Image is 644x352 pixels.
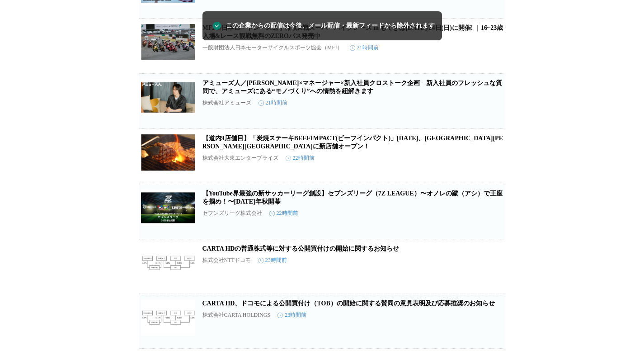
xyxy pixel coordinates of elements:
[141,245,195,281] img: CARTA HDの普通株式等に対する公開買付けの開始に関するお知らせ
[202,135,503,150] a: 【道内9店舗目】「炭焼ステーキBEEFIMPACT(ビーフインパクト)」[DATE]、[GEOGRAPHIC_DATA][PERSON_NAME][GEOGRAPHIC_DATA]に新店舗オープン！
[141,79,195,115] img: アミューズ人／細田佳央太×マネージャー×新入社員クロストーク企画 新入社員のフレッシュな質問で、アミューズにある“モノづくり”への情熱を紐解きます
[202,190,503,205] a: 【YouTube界最強の新サッカーリーグ創設】セブンズリーグ（7Z LEAGUE）〜オノレの蹴（アシ）で王座を掴め！〜[DATE]年秋開幕
[350,44,379,52] time: 21時間前
[202,80,503,95] a: アミューズ人／[PERSON_NAME]×マネージャー×新入社員クロストーク企画 新入社員のフレッシュな質問で、アミューズにある“モノづくり”への情熱を紐解きます
[202,209,262,217] p: セブンズリーグ株式会社
[202,44,343,52] p: 一般財団法人日本モーターサイクルスポーツ協会（MFJ）
[202,245,400,252] a: CARTA HDの普通株式等に対する公開買付けの開始に関するお知らせ
[141,300,195,336] img: CARTA HD、ドコモによる公開買付け（TOB）の開始に関する賛同の意見表明及び応募推奨のお知らせ
[202,154,278,162] p: 株式会社大東エンタープライズ
[259,99,287,107] time: 21時間前
[202,99,251,107] p: 株式会社アミューズ
[226,21,435,31] span: この企業からの配信は今後、メール配信・最新フィードから除外されます
[202,257,251,264] p: 株式会社NTTドコモ
[258,257,287,264] time: 23時間前
[202,311,271,319] p: 株式会社CARTA HOLDINGS
[141,134,195,171] img: 【道内9店舗目】「炭焼ステーキBEEFIMPACT(ビーフインパクト)」2025年8月19日(火)、札幌市清田区に新店舗オープン！
[269,209,298,217] time: 22時間前
[141,24,195,60] img: MFJ全日本ロードレース選手権 第4戦スーパーバイクレース in もてぎは8月23日(土)/24日(日)に開催! ｜16~23歳 入場&レース観戦無料のZEROパス発売中
[202,300,495,307] a: CARTA HD、ドコモによる公開買付け（TOB）の開始に関する賛同の意見表明及び応募推奨のお知らせ
[141,190,195,226] img: 【YouTube界最強の新サッカーリーグ創設】セブンズリーグ（7Z LEAGUE）〜オノレの蹴（アシ）で王座を掴め！〜2025年秋開幕
[286,154,315,162] time: 22時間前
[277,311,306,319] time: 23時間前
